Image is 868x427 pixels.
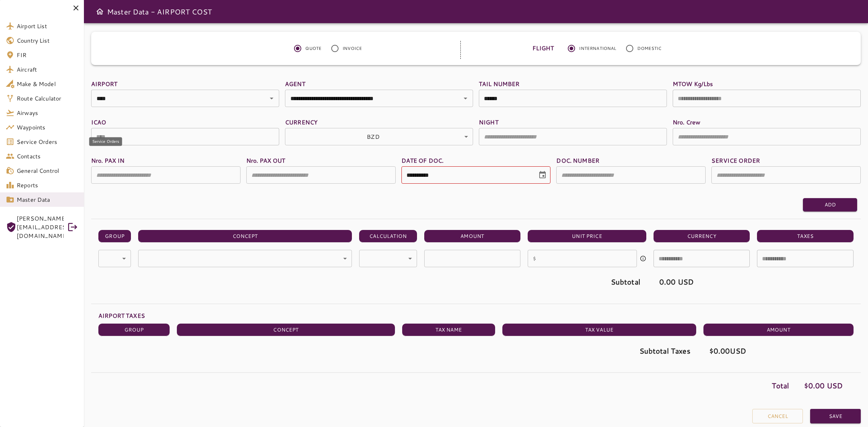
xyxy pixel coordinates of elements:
td: $ 0.00 USD [703,340,854,362]
span: Aircraft [17,65,78,74]
label: NIGHT [479,118,667,126]
h6: Master Data - AIRPORT COST [107,6,212,17]
label: Nro. PAX IN [91,156,241,165]
th: AMOUNT [703,324,854,336]
th: CALCULATION [359,230,417,243]
td: Subtotal [528,271,646,293]
span: INTERNATIONAL [579,45,616,52]
label: DATE OF DOC. [401,156,551,165]
label: Nro. PAX OUT [246,156,396,165]
span: Make & Model [17,80,78,88]
label: DOC. NUMBER [556,156,706,165]
span: [PERSON_NAME][EMAIL_ADDRESS][DOMAIN_NAME] [17,214,64,240]
div: BZD [359,250,417,267]
label: FLIGHT [532,41,554,56]
button: Add [803,198,857,212]
p: AIRPORT TAXES [98,311,861,320]
label: TAIL NUMBER [479,80,667,88]
th: TAX NAME [402,324,495,336]
th: TAX VALUE [502,324,696,336]
div: BZD [285,128,473,145]
button: Choose date [535,168,550,182]
label: SERVICE ORDER [711,156,861,165]
label: Nro. Crew [673,118,861,126]
label: AGENT [285,80,473,88]
span: DOMESTIC [637,45,661,52]
button: Open drawer [93,4,107,19]
td: Subtotal Taxes [502,340,696,362]
span: Airport List [17,22,78,30]
div: BZD [98,250,131,267]
th: AMOUNT [424,230,521,243]
th: UNIT PRICE [528,230,646,243]
div: BZD [138,250,352,267]
span: Master Data [17,195,78,204]
button: Open [267,93,277,103]
span: Reports [17,181,78,189]
span: INVOICE [342,45,362,52]
p: $ 0.00 USD [804,380,843,391]
span: Contacts [17,152,78,161]
th: GROUP [98,324,170,336]
span: Waypoints [17,123,78,132]
span: Route Calculator [17,94,78,103]
p: Total [772,380,790,391]
td: 0.00 USD [654,271,750,293]
span: Airways [17,108,78,117]
button: Cancel [752,409,803,423]
th: CURRENCY [654,230,750,243]
p: $ [533,254,536,263]
label: MTOW Kg/Lbs [673,80,861,88]
span: QUOTE [305,45,322,52]
span: General Control [17,166,78,175]
span: Country List [17,36,78,45]
label: AIRPORT [91,80,279,88]
label: CURRENCY [285,118,473,126]
button: Save [810,409,861,423]
th: TAXES [757,230,854,243]
th: CONCEPT [177,324,395,336]
th: CONCEPT [138,230,352,243]
span: Service Orders [17,137,78,146]
svg: BZD [640,255,646,262]
th: GROUP [98,230,131,243]
label: ICAO [91,118,279,126]
button: Open [460,93,471,103]
span: FIR [17,51,78,59]
div: Service Orders [89,137,122,146]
